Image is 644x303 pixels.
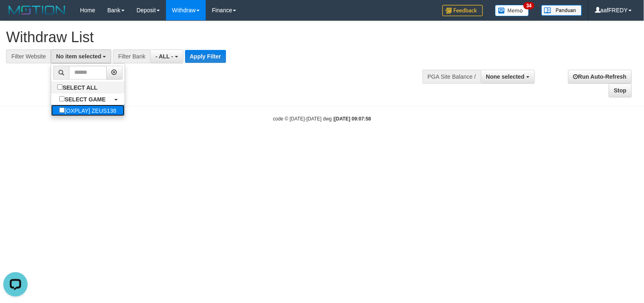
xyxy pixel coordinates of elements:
a: Stop [609,84,632,97]
input: SELECT ALL [57,84,62,90]
img: Feedback.jpg [442,5,483,16]
span: 34 [523,2,534,9]
div: Filter Bank [113,49,150,63]
button: Apply Filter [185,50,226,63]
a: Run Auto-Refresh [568,70,632,84]
label: SELECT ALL [51,82,106,93]
small: code © [DATE]-[DATE] dwg | [273,116,371,122]
strong: [DATE] 09:07:58 [334,116,371,122]
div: PGA Site Balance / [422,70,481,84]
div: Filter Website [6,49,51,63]
a: SELECT GAME [51,93,124,105]
input: [OXPLAY] ZEUS138 [59,107,65,113]
span: - ALL - [155,53,173,60]
button: None selected [481,70,535,84]
span: None selected [486,73,525,80]
button: No item selected [51,49,111,63]
span: No item selected [56,53,101,60]
img: panduan.png [541,5,582,16]
b: SELECT GAME [65,96,106,103]
button: - ALL - [150,49,183,63]
label: [OXPLAY] ZEUS138 [51,105,124,116]
input: SELECT GAME [59,96,65,101]
button: Open LiveChat chat widget [3,3,28,28]
img: Button%20Memo.svg [495,5,529,16]
img: MOTION_logo.png [6,4,68,16]
h1: Withdraw List [6,29,421,45]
